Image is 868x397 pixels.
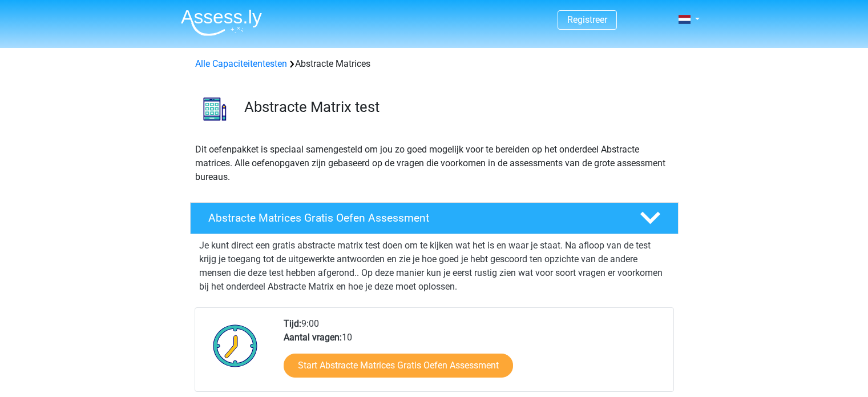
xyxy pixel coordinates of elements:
[191,57,678,71] div: Abstracte Matrices
[567,14,607,25] a: Registreer
[275,317,673,391] div: 9:00 10
[284,318,301,329] b: Tijd:
[185,202,683,234] a: Abstracte Matrices Gratis Oefen Assessment
[191,85,239,133] img: abstracte matrices
[207,317,264,374] img: Klok
[181,9,262,36] img: Assessly
[208,211,621,224] h4: Abstracte Matrices Gratis Oefen Assessment
[244,98,669,116] h3: Abstracte Matrix test
[284,354,513,378] a: Start Abstracte Matrices Gratis Oefen Assessment
[199,239,669,294] p: Je kunt direct een gratis abstracte matrix test doen om te kijken wat het is en waar je staat. Na...
[195,143,673,184] p: Dit oefenpakket is speciaal samengesteld om jou zo goed mogelijk voor te bereiden op het onderdee...
[195,58,287,69] a: Alle Capaciteitentesten
[284,332,342,343] b: Aantal vragen:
